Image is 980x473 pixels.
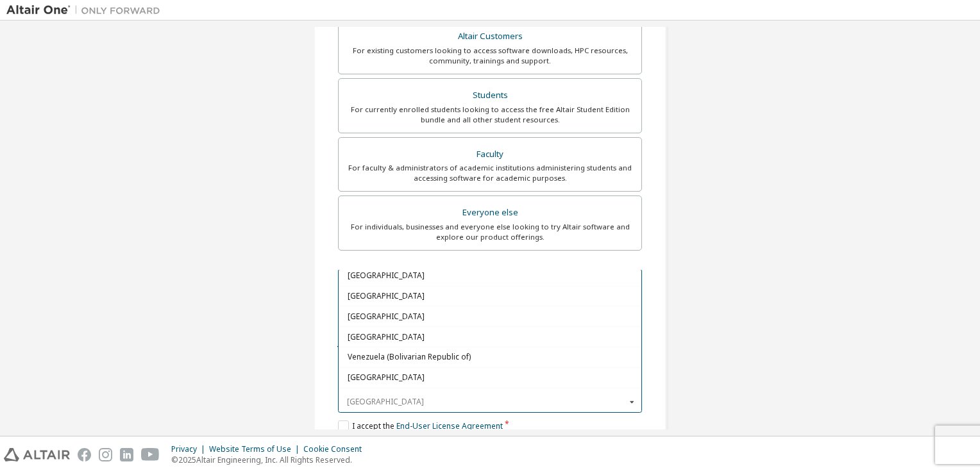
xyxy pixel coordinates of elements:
[346,87,634,104] div: Students
[171,444,209,454] div: Privacy
[99,448,112,461] img: instagram.svg
[348,333,633,340] span: [GEOGRAPHIC_DATA]
[338,420,503,431] label: I accept the
[346,46,634,66] div: For existing customers looking to access software downloads, HPC resources, community, trainings ...
[209,444,303,454] div: Website Terms of Use
[78,448,91,461] img: facebook.svg
[346,204,634,222] div: Everyone else
[120,448,133,461] img: linkedin.svg
[348,353,633,361] span: Venezuela (Bolivarian Republic of)
[396,420,503,431] a: End-User License Agreement
[346,163,634,183] div: For faculty & administrators of academic institutions administering students and accessing softwa...
[4,448,70,461] img: altair_logo.svg
[141,448,160,461] img: youtube.svg
[348,374,633,381] span: [GEOGRAPHIC_DATA]
[171,454,369,465] p: © 2025 Altair Engineering, Inc. All Rights Reserved.
[346,28,634,46] div: Altair Customers
[346,104,634,125] div: For currently enrolled students looking to access the free Altair Student Edition bundle and all ...
[6,4,167,17] img: Altair One
[346,222,634,242] div: For individuals, businesses and everyone else looking to try Altair software and explore our prod...
[348,312,633,320] span: [GEOGRAPHIC_DATA]
[348,272,633,279] span: [GEOGRAPHIC_DATA]
[303,444,369,454] div: Cookie Consent
[346,145,634,163] div: Faculty
[348,292,633,300] span: [GEOGRAPHIC_DATA]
